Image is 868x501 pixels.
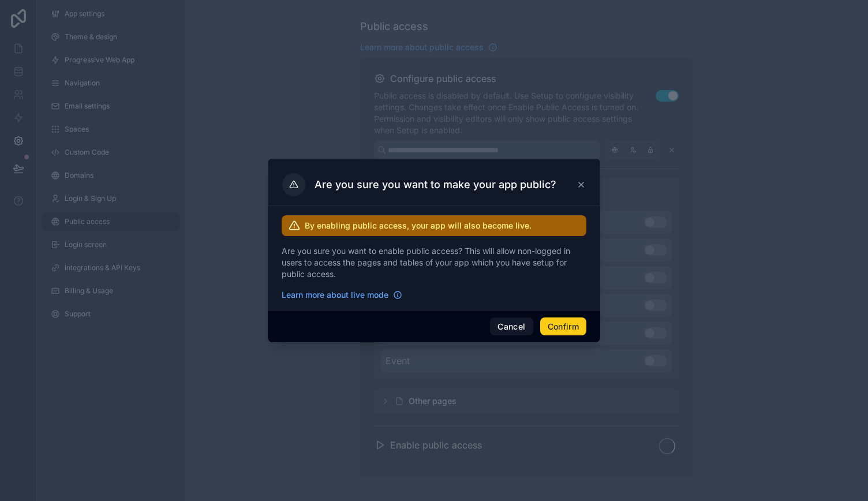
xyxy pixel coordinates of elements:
[540,317,586,336] button: Confirm
[490,317,533,336] button: Cancel
[282,289,388,301] span: Learn more about live mode
[282,245,586,280] p: Are you sure you want to enable public access? This will allow non-logged in users to access the ...
[315,178,556,192] h3: Are you sure you want to make your app public?
[305,220,532,231] h2: By enabling public access, your app will also become live.
[282,289,402,301] a: Learn more about live mode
